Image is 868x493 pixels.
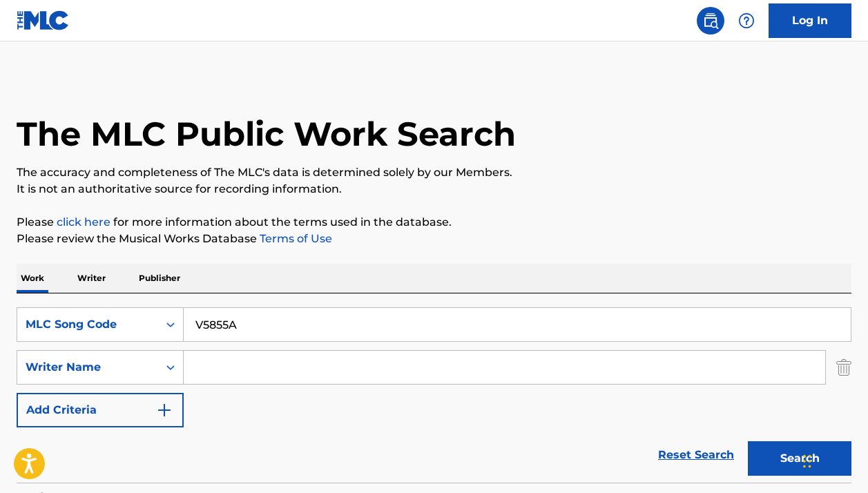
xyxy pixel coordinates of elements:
[769,3,851,38] a: Log In
[803,441,811,482] div: Drag
[257,232,332,245] a: Terms of Use
[156,402,173,418] img: 9d2ae6d4665cec9f34b9.svg
[57,215,110,229] a: click here
[135,264,184,293] p: Publisher
[651,440,741,470] a: Reset Search
[17,214,851,231] p: Please for more information about the terms used in the database.
[17,10,70,30] img: MLC Logo
[17,164,851,181] p: The accuracy and completeness of The MLC's data is determined solely by our Members.
[799,427,868,493] iframe: Chat Widget
[17,264,48,293] p: Work
[738,12,755,29] img: help
[17,307,851,483] form: Search Form
[73,264,110,293] p: Writer
[26,316,150,333] div: MLC Song Code
[697,7,724,35] a: Public Search
[702,12,719,29] img: search
[17,113,516,155] h1: The MLC Public Work Search
[733,7,760,35] div: Help
[17,181,851,197] p: It is not an authoritative source for recording information.
[17,393,184,427] button: Add Criteria
[17,231,851,247] p: Please review the Musical Works Database
[829,300,868,418] iframe: Resource Center
[26,359,150,376] div: Writer Name
[748,441,851,476] button: Search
